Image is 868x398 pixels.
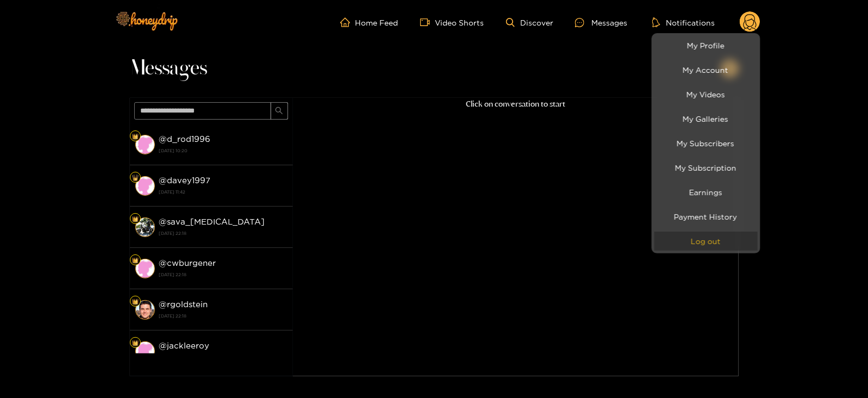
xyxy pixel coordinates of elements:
[654,183,758,202] a: Earnings
[654,85,758,104] a: My Videos
[654,60,758,79] a: My Account
[654,207,758,226] a: Payment History
[654,134,758,153] a: My Subscribers
[654,158,758,177] a: My Subscription
[654,109,758,128] a: My Galleries
[654,36,758,55] a: My Profile
[654,232,758,251] button: Log out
